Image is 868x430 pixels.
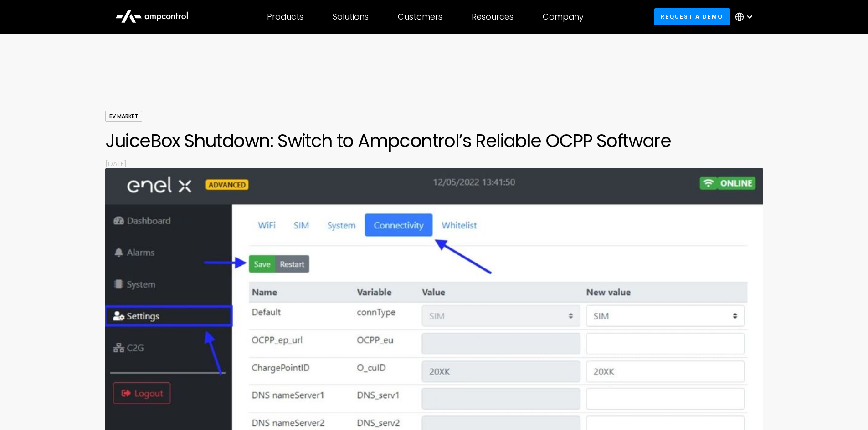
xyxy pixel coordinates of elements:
div: Resources [472,12,514,22]
a: Request a demo [654,8,730,25]
div: Products [267,12,303,22]
div: Company [543,12,584,22]
div: Solutions [333,12,369,22]
div: EV Market [105,111,142,122]
p: [DATE] [105,159,763,168]
div: Customers [398,12,442,22]
h1: JuiceBox Shutdown: Switch to Ampcontrol’s Reliable OCPP Software [105,130,763,152]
